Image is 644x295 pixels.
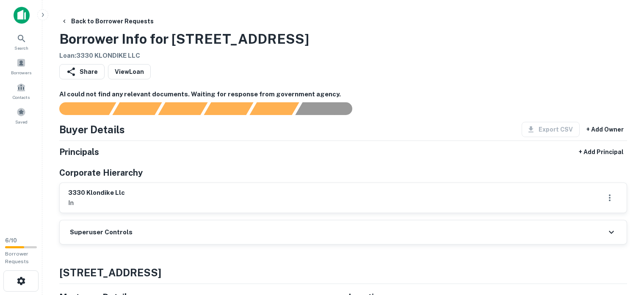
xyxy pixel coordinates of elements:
[5,237,17,244] span: 6 / 10
[583,122,627,137] button: + Add Owner
[59,90,627,99] h6: AI could not find any relevant documents. Waiting for response from government agency.
[3,30,40,53] a: Search
[15,118,28,125] span: Saved
[68,188,125,198] h6: 3330 klondike llc
[59,265,627,280] h4: [STREET_ADDRESS]
[14,7,30,24] img: capitalize-icon.png
[13,94,30,101] span: Contacts
[112,102,162,115] div: Your request is received and processing...
[108,64,151,79] a: ViewLoan
[59,29,309,49] h3: Borrower Info for [STREET_ADDRESS]
[11,69,31,76] span: Borrowers
[14,45,28,51] span: Search
[59,166,143,179] h5: Corporate Hierarchy
[59,64,105,79] button: Share
[59,146,99,158] h5: Principals
[5,251,29,264] span: Borrower Requests
[249,102,299,115] div: Principals found, still searching for contact information. This may take time...
[70,228,133,237] h6: Superuser Controls
[3,55,40,78] a: Borrowers
[296,102,362,115] div: AI fulfillment process complete.
[49,102,113,115] div: Sending borrower request to AI...
[58,14,157,29] button: Back to Borrower Requests
[59,122,125,137] h4: Buyer Details
[204,102,253,115] div: Principals found, AI now looking for contact information...
[158,102,207,115] div: Documents found, AI parsing details...
[3,79,40,102] a: Contacts
[59,51,309,61] h6: Loan : 3330 KLONDIKE LLC
[68,198,125,208] p: in
[3,104,40,127] a: Saved
[602,227,644,268] iframe: Chat Widget
[575,144,627,160] button: + Add Principal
